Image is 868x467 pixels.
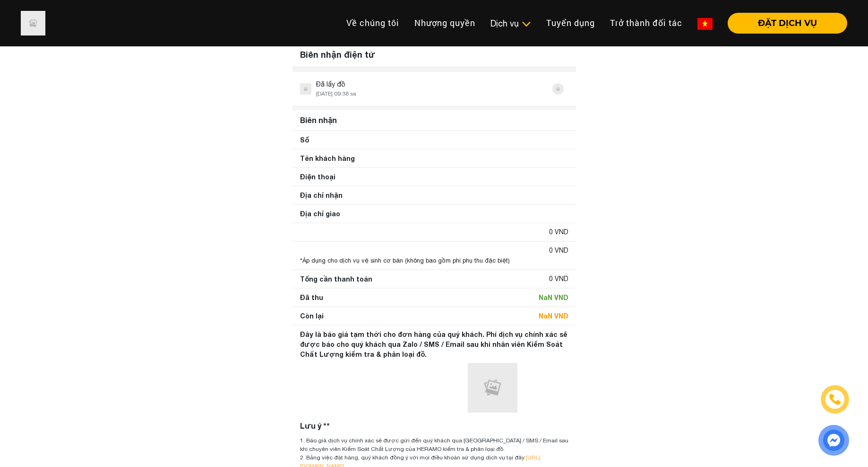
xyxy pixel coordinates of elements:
span: *Áp dụng cho dịch vụ vệ sinh cơ bản (không bao gồm phí phụ thu đặc biệt) [300,257,510,264]
a: Trở thành đối tác [602,13,690,33]
div: Dịch vụ [490,17,531,30]
button: ĐẶT DỊCH VỤ [728,13,847,34]
div: Đã thu [300,292,323,302]
div: Biên nhận điện tử [292,43,576,67]
div: Tên khách hàng [300,153,355,163]
div: Biên nhận [296,111,572,130]
a: Về chúng tôi [339,13,407,33]
div: Địa chỉ nhận [300,190,343,200]
div: Đây là báo giá tạm thời cho đơn hàng của quý khách. Phí dịch vụ chính xác sẽ được báo cho quý khá... [300,329,568,359]
div: 0 VND [549,227,568,237]
div: NaN VND [539,311,568,321]
div: Tổng cần thanh toán [300,274,372,284]
a: ĐẶT DỊCH VỤ [720,19,847,27]
div: Điện thoại [300,172,335,182]
div: NaN VND [539,292,568,302]
img: phone-icon [829,393,841,405]
div: 1. Báo giá dịch vụ chính xác sẽ được gửi đến quý khách qua [GEOGRAPHIC_DATA] / SMS / Email sau kh... [300,436,568,453]
span: [DATE] 09:38 sa [316,90,356,97]
img: vn-flag.png [697,18,713,30]
div: Số [300,135,309,145]
a: Nhượng quyền [407,13,483,33]
a: phone-icon [822,387,848,412]
img: subToggleIcon [521,19,531,29]
div: 0 VND [549,274,568,284]
a: Tuyển dụng [539,13,602,33]
div: Đã lấy đồ [316,79,356,89]
div: 0 VND [549,246,568,256]
div: Còn lại [300,311,324,321]
div: Địa chỉ giao [300,209,340,219]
